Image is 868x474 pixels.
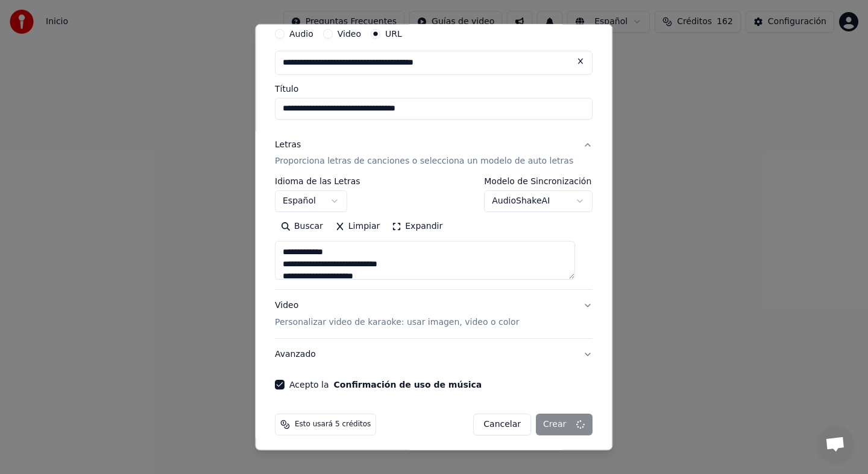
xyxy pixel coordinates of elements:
[275,299,519,328] div: Video
[295,420,371,429] span: Esto usará 5 créditos
[289,29,313,37] label: Audio
[275,177,593,289] div: LetrasProporciona letras de canciones o selecciona un modelo de auto letras
[485,177,593,185] label: Modelo de Sincronización
[275,84,593,92] label: Título
[338,29,361,37] label: Video
[289,380,482,389] label: Acepto la
[474,414,532,435] button: Cancelar
[334,380,482,389] button: Acepto la
[275,339,593,370] button: Avanzado
[275,316,519,328] p: Personalizar video de karaoke: usar imagen, video o color
[275,290,593,338] button: VideoPersonalizar video de karaoke: usar imagen, video o color
[386,217,449,236] button: Expandir
[275,217,329,236] button: Buscar
[275,155,573,167] p: Proporciona letras de canciones o selecciona un modelo de auto letras
[275,138,301,150] div: Letras
[385,29,402,37] label: URL
[275,129,593,177] button: LetrasProporciona letras de canciones o selecciona un modelo de auto letras
[329,217,386,236] button: Limpiar
[275,177,360,185] label: Idioma de las Letras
